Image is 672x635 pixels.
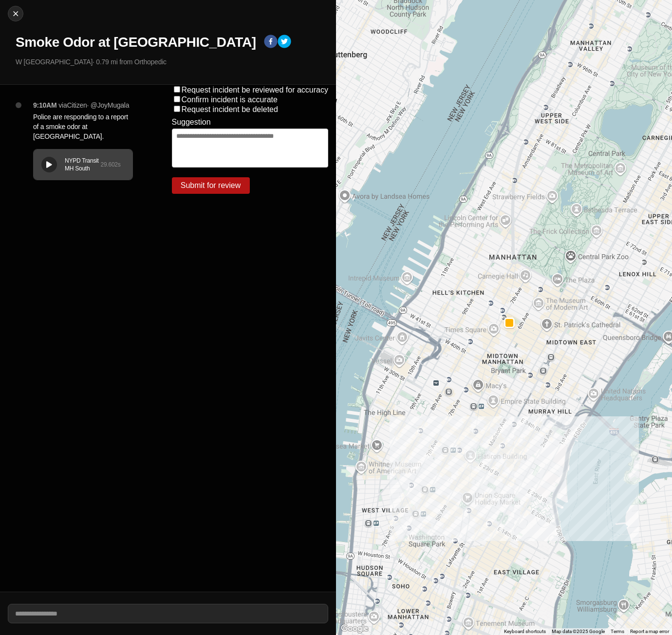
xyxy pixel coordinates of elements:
button: twitter [278,35,291,50]
a: Terms (opens in new tab) [611,629,624,634]
img: cancel [11,9,20,19]
button: Submit for review [172,177,250,194]
div: NYPD Transit MH South [65,157,101,172]
p: via Citizen · @ JoyMugala [58,100,129,110]
label: Confirm incident is accurate [182,95,278,104]
img: Google [338,622,371,635]
label: Suggestion [172,118,211,127]
label: Request incident be deleted [182,105,278,113]
a: Report a map error [630,629,669,634]
button: Keyboard shortcuts [504,628,546,635]
p: Police are responding to a report of a smoke odor at [GEOGRAPHIC_DATA]. [33,112,133,141]
div: 29.602 s [101,161,121,168]
span: Map data ©2025 Google [552,629,605,634]
label: Request incident be reviewed for accuracy [182,86,329,94]
h1: Smoke Odor at [GEOGRAPHIC_DATA] [16,34,256,51]
p: 9:10AM [33,100,56,110]
button: cancel [8,6,23,21]
button: facebook [264,35,278,50]
p: W [GEOGRAPHIC_DATA] · 0.79 mi from Orthopedic [16,57,328,67]
a: Open this area in Google Maps (opens a new window) [338,622,371,635]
